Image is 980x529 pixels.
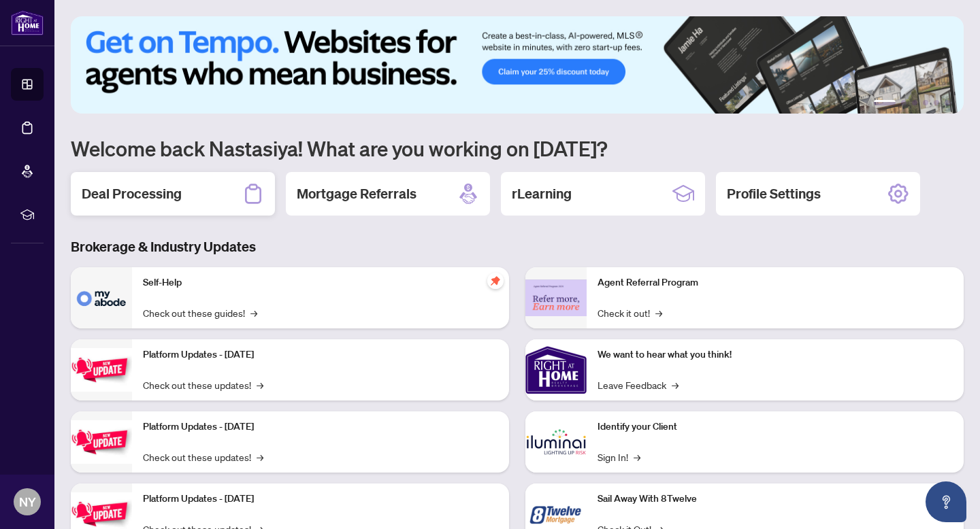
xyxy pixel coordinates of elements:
img: Self-Help [71,267,132,328]
img: We want to hear what you think! [525,339,587,400]
p: Platform Updates - [DATE] [143,347,498,362]
h3: Brokerage & Industry Updates [71,237,964,256]
a: Check out these updates!→ [143,377,263,392]
img: Platform Updates - July 21, 2025 [71,348,132,391]
img: Agent Referral Program [525,279,587,317]
a: Sign In!→ [598,449,640,464]
button: 4 [923,100,928,105]
p: We want to hear what you think! [598,347,953,362]
span: → [257,449,263,464]
p: Sail Away With 8Twelve [598,492,953,507]
span: → [634,449,640,464]
a: Check it out!→ [598,305,662,320]
span: → [672,377,679,392]
span: NY [19,492,36,511]
span: → [655,305,662,320]
img: Platform Updates - July 8, 2025 [71,420,132,463]
h1: Welcome back Nastasiya! What are you working on [DATE]? [71,135,964,161]
img: Identify your Client [525,411,587,473]
p: Agent Referral Program [598,275,953,290]
button: 5 [934,100,939,105]
h2: Mortgage Referrals [297,184,416,203]
p: Platform Updates - [DATE] [143,492,498,507]
img: logo [11,10,44,35]
h2: Deal Processing [82,184,182,203]
button: 2 [901,100,906,105]
p: Self-Help [143,275,498,290]
p: Identify your Client [598,420,953,434]
span: → [257,377,263,392]
button: 3 [912,100,917,105]
a: Check out these guides!→ [143,305,257,320]
p: Platform Updates - [DATE] [143,420,498,434]
h2: Profile Settings [727,184,821,203]
button: Open asap [926,481,966,522]
img: Slide 0 [71,16,964,114]
h2: rLearning [512,184,572,203]
span: → [250,305,257,320]
a: Check out these updates!→ [143,449,263,464]
span: pushpin [487,273,504,289]
button: 1 [874,100,896,105]
a: Leave Feedback→ [598,377,679,392]
button: 6 [945,100,950,105]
